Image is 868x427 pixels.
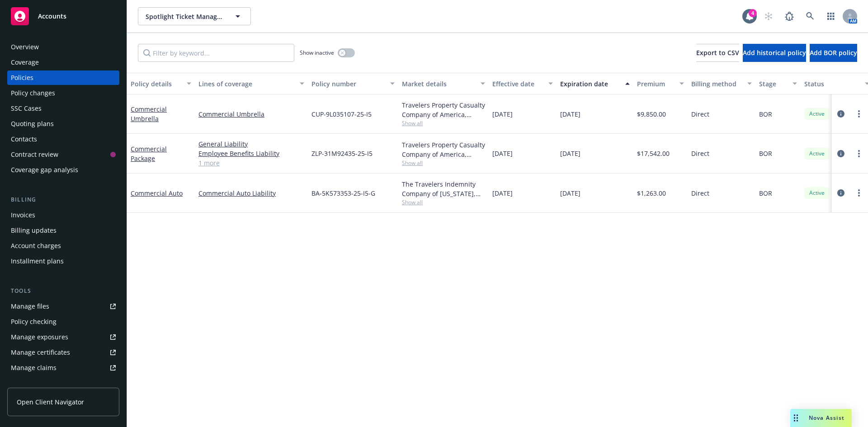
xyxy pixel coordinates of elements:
[127,73,195,94] button: Policy details
[198,139,304,149] a: General Liability
[7,286,119,296] div: Tools
[492,149,513,158] span: [DATE]
[402,159,485,167] span: Show all
[402,140,485,159] div: Travelers Property Casualty Company of America, Travelers Insurance
[402,179,485,198] div: The Travelers Indemnity Company of [US_STATE], Travelers Insurance
[11,55,39,70] div: Coverage
[780,7,798,25] a: Report a Bug
[808,150,826,158] span: Active
[854,148,864,159] a: more
[808,189,826,197] span: Active
[7,299,119,314] a: Manage files
[743,48,806,57] span: Add historical policy
[11,147,58,162] div: Contract review
[311,79,385,89] div: Policy number
[560,188,580,198] span: [DATE]
[11,299,49,314] div: Manage files
[198,109,304,119] a: Commercial Umbrella
[637,188,666,198] span: $1,263.00
[146,12,224,21] span: Spotlight Ticket Management Inc.
[688,73,755,94] button: Billing method
[131,105,167,123] a: Commercial Umbrella
[790,409,802,427] div: Drag to move
[402,198,485,206] span: Show all
[854,188,864,198] a: more
[7,254,119,268] a: Installment plans
[7,239,119,253] a: Account charges
[7,86,119,100] a: Policy changes
[804,79,859,89] div: Status
[743,44,806,62] button: Add historical policy
[696,48,739,57] span: Export to CSV
[11,330,68,344] div: Manage exposures
[759,109,772,119] span: BOR
[7,314,119,329] a: Policy checking
[198,79,294,89] div: Lines of coverage
[492,188,513,198] span: [DATE]
[691,149,709,158] span: Direct
[402,100,485,119] div: Travelers Property Casualty Company of America, Travelers Insurance
[822,7,840,25] a: Switch app
[7,163,119,177] a: Coverage gap analysis
[691,109,709,119] span: Direct
[809,414,844,422] span: Nova Assist
[131,189,183,197] a: Commercial Auto
[7,40,119,54] a: Overview
[759,79,787,89] div: Stage
[7,132,119,146] a: Contacts
[7,4,119,29] a: Accounts
[11,254,64,268] div: Installment plans
[7,223,119,238] a: Billing updates
[17,397,84,407] span: Open Client Navigator
[7,376,119,390] a: Manage BORs
[311,149,373,158] span: ZLP-31M92435-25-I5
[492,109,513,119] span: [DATE]
[11,40,39,54] div: Overview
[11,314,57,329] div: Policy checking
[759,7,778,25] a: Start snowing
[7,117,119,131] a: Quoting plans
[557,73,633,94] button: Expiration date
[560,149,580,158] span: [DATE]
[198,149,304,158] a: Employee Benefits Liability
[808,110,826,118] span: Active
[300,49,334,56] span: Show inactive
[759,149,772,158] span: BOR
[195,73,308,94] button: Lines of coverage
[11,132,37,146] div: Contacts
[11,70,33,85] div: Policies
[7,330,119,344] span: Manage exposures
[637,149,670,158] span: $17,542.00
[138,44,294,62] input: Filter by keyword...
[11,361,57,375] div: Manage claims
[11,376,53,390] div: Manage BORs
[198,188,304,198] a: Commercial Auto Liability
[749,9,757,17] div: 4
[311,188,375,198] span: BA-5K573353-25-I5-G
[560,79,620,89] div: Expiration date
[691,188,709,198] span: Direct
[131,79,181,89] div: Policy details
[198,158,304,168] a: 1 more
[759,188,772,198] span: BOR
[835,148,846,159] a: circleInformation
[633,73,688,94] button: Premium
[7,147,119,162] a: Contract review
[801,7,819,25] a: Search
[696,44,739,62] button: Export to CSV
[398,73,489,94] button: Market details
[11,86,55,100] div: Policy changes
[11,101,42,116] div: SSC Cases
[835,108,846,119] a: circleInformation
[7,345,119,360] a: Manage certificates
[854,108,864,119] a: more
[790,409,852,427] button: Nova Assist
[402,119,485,127] span: Show all
[402,79,475,89] div: Market details
[7,208,119,222] a: Invoices
[311,109,372,119] span: CUP-9L035107-25-I5
[7,55,119,70] a: Coverage
[131,145,167,163] a: Commercial Package
[755,73,801,94] button: Stage
[560,109,580,119] span: [DATE]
